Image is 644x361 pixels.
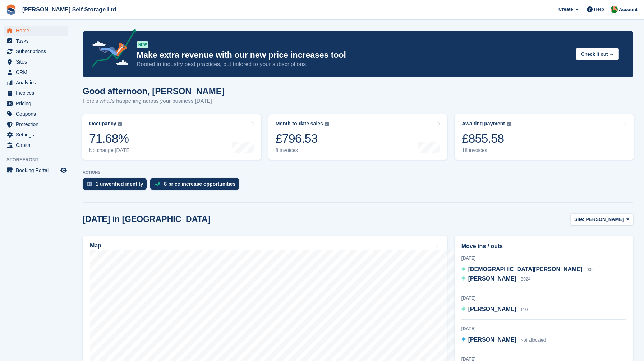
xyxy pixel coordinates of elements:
[594,6,604,13] span: Help
[4,46,68,56] a: menu
[83,86,225,96] h1: Good afternoon, [PERSON_NAME]
[4,26,68,36] a: menu
[89,147,131,153] div: No change [DATE]
[16,78,59,88] span: Analytics
[462,121,505,127] div: Awaiting payment
[83,97,225,105] p: Here's what's happening across your business [DATE]
[164,181,235,187] div: 8 price increase opportunities
[461,274,531,284] a: [PERSON_NAME] B024
[137,50,570,60] p: Make extra revenue with our new price increases tool
[16,140,59,150] span: Capital
[16,88,59,98] span: Invoices
[468,276,516,282] span: [PERSON_NAME]
[468,337,516,343] span: [PERSON_NAME]
[16,130,59,140] span: Settings
[570,213,633,225] button: Site: [PERSON_NAME]
[611,6,618,13] img: Joshua Wild
[87,182,92,186] img: verify_identity-adf6edd0f0f0b5bbfe63781bf79b02c33cf7c696d77639b501bdc392416b5a36.svg
[468,266,583,272] span: [DEMOGRAPHIC_DATA][PERSON_NAME]
[520,338,546,343] span: Not allocated
[83,178,150,194] a: 1 unverified identity
[16,67,59,77] span: CRM
[59,166,68,175] a: Preview store
[16,109,59,119] span: Coupons
[89,121,116,127] div: Occupancy
[520,277,530,282] span: B024
[574,216,584,223] span: Site:
[455,114,634,160] a: Awaiting payment £855.58 18 invoices
[461,335,546,345] a: [PERSON_NAME] Not allocated
[86,29,136,70] img: price-adjustments-announcement-icon-8257ccfd72463d97f412b2fc003d46551f7dbcb40ab6d574587a9cd5c0d94...
[96,181,143,187] div: 1 unverified identity
[16,165,59,175] span: Booking Portal
[4,57,68,67] a: menu
[137,60,570,68] p: Rooted in industry best practices, but tailored to your subscriptions.
[507,122,511,126] img: icon-info-grey-7440780725fd019a000dd9b08b2336e03edf1995a4989e88bcd33f0948082b44.svg
[155,182,160,186] img: price_increase_opportunities-93ffe204e8149a01c8c9dc8f82e8f89637d9d84a8eef4429ea346261dce0b2c0.svg
[268,114,448,160] a: Month-to-date sales £796.53 8 invoices
[4,130,68,140] a: menu
[4,78,68,88] a: menu
[150,178,243,194] a: 8 price increase opportunities
[576,48,619,60] button: Check it out →
[82,114,261,160] a: Occupancy 71.68% No change [DATE]
[4,119,68,129] a: menu
[468,306,516,312] span: [PERSON_NAME]
[584,216,624,223] span: [PERSON_NAME]
[16,36,59,46] span: Tasks
[4,36,68,46] a: menu
[325,122,329,126] img: icon-info-grey-7440780725fd019a000dd9b08b2336e03edf1995a4989e88bcd33f0948082b44.svg
[461,295,626,301] div: [DATE]
[137,41,148,48] div: NEW
[462,147,511,153] div: 18 invoices
[4,67,68,77] a: menu
[276,131,329,146] div: £796.53
[4,140,68,150] a: menu
[4,88,68,98] a: menu
[4,98,68,108] a: menu
[4,109,68,119] a: menu
[4,165,68,175] a: menu
[558,6,573,13] span: Create
[90,242,101,249] h2: Map
[16,98,59,108] span: Pricing
[6,4,17,15] img: stora-icon-8386f47178a22dfd0bd8f6a31ec36ba5ce8667c1dd55bd0f319d3a0aa187defe.svg
[461,242,626,251] h2: Move ins / outs
[83,170,633,175] p: ACTIONS
[461,265,594,274] a: [DEMOGRAPHIC_DATA][PERSON_NAME] 009
[16,46,59,56] span: Subscriptions
[276,147,329,153] div: 8 invoices
[16,119,59,129] span: Protection
[16,26,59,36] span: Home
[83,214,210,224] h2: [DATE] in [GEOGRAPHIC_DATA]
[118,122,122,126] img: icon-info-grey-7440780725fd019a000dd9b08b2336e03edf1995a4989e88bcd33f0948082b44.svg
[586,267,594,272] span: 009
[276,121,323,127] div: Month-to-date sales
[520,307,528,312] span: 110
[462,131,511,146] div: £855.58
[89,131,131,146] div: 71.68%
[461,325,626,332] div: [DATE]
[461,305,528,314] a: [PERSON_NAME] 110
[461,255,626,262] div: [DATE]
[19,4,119,15] a: [PERSON_NAME] Self Storage Ltd
[619,6,638,13] span: Account
[16,57,59,67] span: Sites
[6,156,72,163] span: Storefront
